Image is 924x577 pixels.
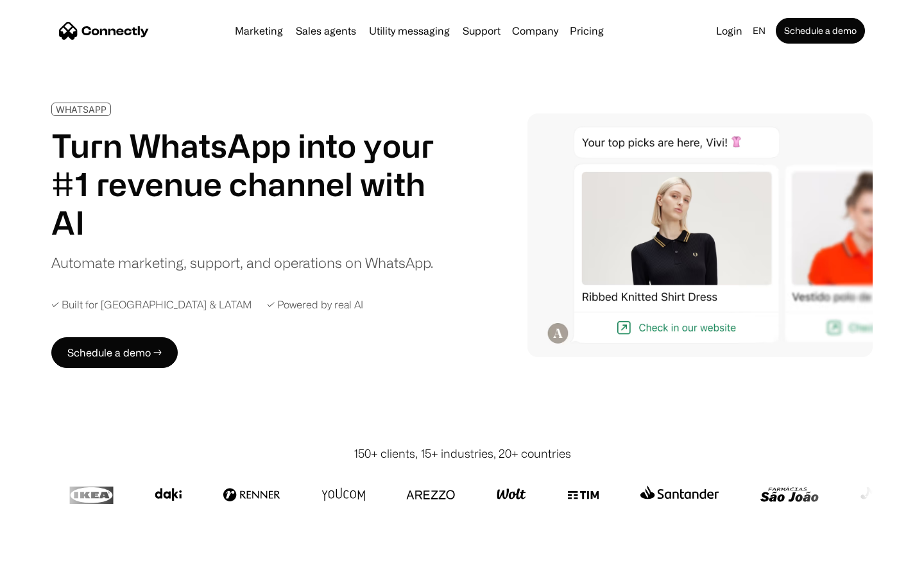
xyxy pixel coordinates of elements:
[364,26,455,36] a: Utility messaging
[51,299,252,311] div: ✓ Built for [GEOGRAPHIC_DATA] & LATAM
[354,445,571,462] div: 150+ clients, 15+ industries, 20+ countries
[458,26,506,36] a: Support
[51,126,449,242] h1: Turn WhatsApp into your #1 revenue channel with AI
[51,252,433,273] div: Automate marketing, support, and operations on WhatsApp.
[230,26,288,36] a: Marketing
[267,299,363,311] div: ✓ Powered by real AI
[13,553,77,573] aside: Language selected: English
[753,22,766,40] div: en
[51,337,178,368] a: Schedule a demo →
[26,555,77,573] ul: Language list
[291,26,361,36] a: Sales agents
[512,22,558,40] div: Company
[508,22,562,40] div: Company
[56,105,107,114] div: WHATSAPP
[748,22,773,40] div: en
[59,21,149,40] a: home
[711,22,748,40] a: Login
[776,18,865,44] a: Schedule a demo
[565,26,609,36] a: Pricing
